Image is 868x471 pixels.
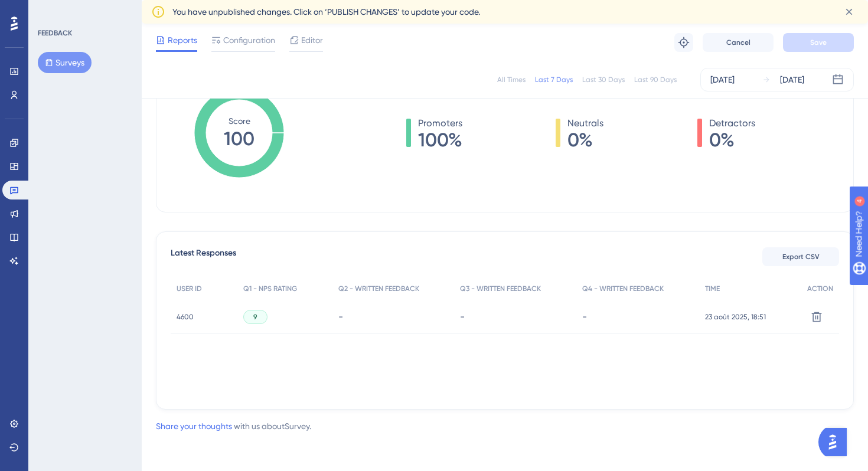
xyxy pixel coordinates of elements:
[709,116,755,130] span: Detractors
[418,116,462,130] span: Promoters
[253,312,257,322] span: 9
[709,130,755,149] span: 0%
[705,312,766,322] span: 23 août 2025, 18:51
[567,130,603,149] span: 0%
[28,3,74,17] span: Need Help?
[38,28,72,38] div: FEEDBACK
[301,33,323,47] span: Editor
[229,116,250,126] tspan: Score
[582,311,693,322] div: -
[783,33,854,52] button: Save
[224,127,254,150] tspan: 100
[703,33,774,52] button: Cancel
[243,284,297,293] span: Q1 - NPS RATING
[172,5,480,19] span: You have unpublished changes. Click on ‘PUBLISH CHANGES’ to update your code.
[177,312,194,322] span: 4600
[497,75,526,84] div: All Times
[582,75,625,84] div: Last 30 Days
[634,75,677,84] div: Last 90 Days
[38,52,92,73] button: Surveys
[818,424,854,460] iframe: UserGuiding AI Assistant Launcher
[156,419,311,433] div: with us about Survey .
[338,284,419,293] span: Q2 - WRITTEN FEEDBACK
[460,311,570,322] div: -
[582,284,664,293] span: Q4 - WRITTEN FEEDBACK
[418,130,462,149] span: 100%
[780,73,804,87] div: [DATE]
[168,33,197,47] span: Reports
[810,38,827,47] span: Save
[782,252,820,261] span: Export CSV
[338,311,449,322] div: -
[171,246,236,267] span: Latest Responses
[156,421,232,431] a: Share your thoughts
[710,73,735,87] div: [DATE]
[460,284,541,293] span: Q3 - WRITTEN FEEDBACK
[82,6,86,15] div: 4
[223,33,275,47] span: Configuration
[807,284,833,293] span: ACTION
[726,38,750,47] span: Cancel
[705,284,720,293] span: TIME
[535,75,573,84] div: Last 7 Days
[177,284,202,293] span: USER ID
[567,116,603,130] span: Neutrals
[762,247,839,266] button: Export CSV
